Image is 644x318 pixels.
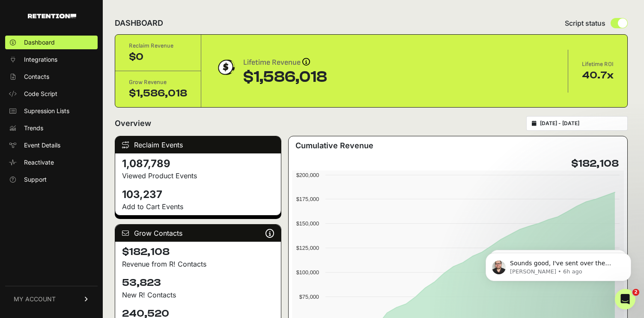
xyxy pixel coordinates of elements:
span: Trends [24,124,43,132]
text: $200,000 [296,172,319,178]
a: Dashboard [5,36,98,49]
a: Reactivate [5,156,98,169]
span: 2 [632,289,639,296]
span: Script status [565,18,605,28]
text: $125,000 [296,245,319,251]
a: Code Script [5,87,98,101]
span: Contacts [24,72,49,81]
a: Supression Lists [5,104,98,118]
p: Add to Cart Events [122,201,274,212]
div: Grow Contacts [115,225,281,242]
span: Event Details [24,141,60,150]
div: Reclaim Events [115,136,281,153]
a: Integrations [5,53,98,66]
a: Contacts [5,70,98,84]
h3: Cumulative Revenue [295,140,373,152]
a: Event Details [5,138,98,152]
h4: 1,087,789 [122,157,274,171]
text: $150,000 [296,220,319,227]
h4: 103,237 [122,188,274,201]
h4: $182,108 [122,245,274,259]
iframe: Intercom notifications message [473,235,644,295]
text: $100,000 [296,269,319,276]
div: 40.7x [582,69,614,82]
a: MY ACCOUNT [5,286,98,312]
text: $175,000 [296,196,319,202]
img: Retention.com [28,14,76,18]
h4: 53,823 [122,276,274,290]
span: Support [24,175,47,184]
a: Trends [5,121,98,135]
iframe: Intercom live chat [615,289,635,309]
text: $75,000 [299,294,319,300]
span: Dashboard [24,38,55,47]
div: Lifetime Revenue [243,57,327,69]
span: Code Script [24,90,57,98]
div: Grow Revenue [129,78,187,87]
div: Lifetime ROI [582,60,614,69]
span: MY ACCOUNT [14,295,56,303]
a: Support [5,173,98,186]
h2: DASHBOARD [115,17,163,29]
p: Viewed Product Events [122,171,274,181]
div: $1,586,018 [129,87,187,100]
span: Supression Lists [24,107,69,115]
span: Reactivate [24,158,54,167]
div: $1,586,018 [243,69,327,86]
p: New R! Contacts [122,290,274,300]
span: Integrations [24,55,57,64]
div: Reclaim Revenue [129,42,187,50]
h2: Overview [115,117,151,129]
img: dollar-coin-05c43ed7efb7bc0c12610022525b4bbbb207c7efeef5aecc26f025e68dcafac9.png [215,57,236,78]
p: Revenue from R! Contacts [122,259,274,269]
h4: $182,108 [571,157,619,171]
div: $0 [129,50,187,64]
